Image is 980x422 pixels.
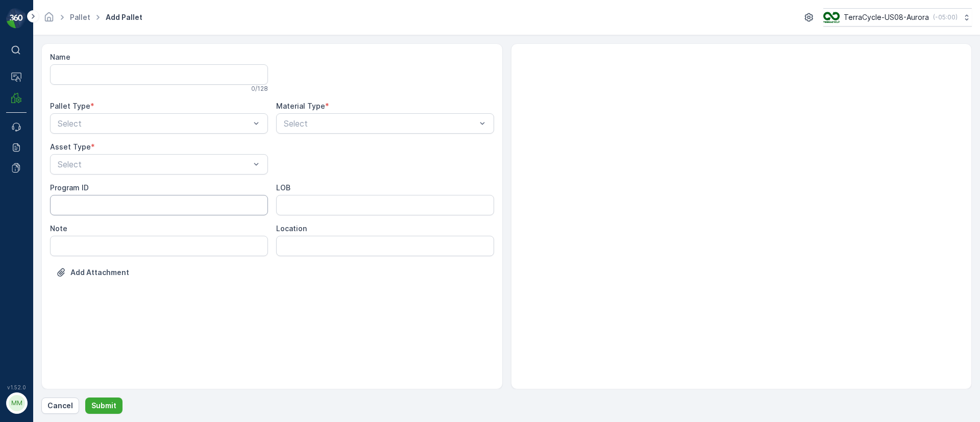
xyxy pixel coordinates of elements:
[276,102,325,110] label: Material Type
[823,12,840,23] img: image_ci7OI47.png
[6,392,27,414] button: MM
[276,224,307,233] label: Location
[6,384,27,390] span: v 1.52.0
[284,117,476,130] p: Select
[844,12,929,22] p: TerraCycle-US08-Aurora
[70,13,90,21] a: Pallet
[251,85,268,93] p: 0 / 128
[9,395,25,411] div: MM
[50,53,70,61] label: Name
[70,267,129,278] p: Add Attachment
[91,401,116,411] p: Submit
[104,12,144,22] span: Add Pallet
[50,264,135,281] button: Upload File
[6,8,27,29] img: logo
[276,183,290,192] label: LOB
[58,117,250,130] p: Select
[85,398,122,414] button: Submit
[47,401,73,411] p: Cancel
[50,142,91,151] label: Asset Type
[50,224,67,233] label: Note
[823,8,972,27] button: TerraCycle-US08-Aurora(-05:00)
[50,102,90,110] label: Pallet Type
[50,183,89,192] label: Program ID
[41,398,79,414] button: Cancel
[58,158,250,170] p: Select
[933,13,958,21] p: ( -05:00 )
[43,15,55,24] a: Homepage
